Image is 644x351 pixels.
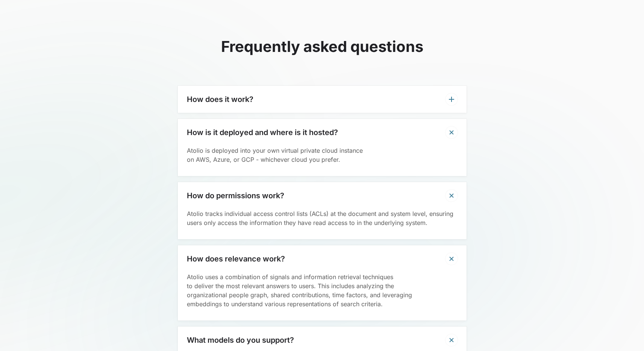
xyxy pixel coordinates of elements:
[187,209,458,227] p: Atolio tracks individual access control lists (ACLs) at the document and system level, ensuring u...
[178,38,467,56] h2: Frequently asked questions
[187,128,338,137] h3: How is it deployed and where is it hosted?
[187,272,458,308] p: Atolio uses a combination of signals and information retrieval techniques to deliver the most rel...
[187,336,294,345] h3: What models do you support?
[606,315,644,351] iframe: Chat Widget
[187,191,284,200] h3: How do permissions work?
[187,146,458,164] p: Atolio is deployed into your own virtual private cloud instance on AWS, Azure, or GCP - whichever...
[187,95,253,104] h3: How does it work?
[187,254,285,263] h3: How does relevance work?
